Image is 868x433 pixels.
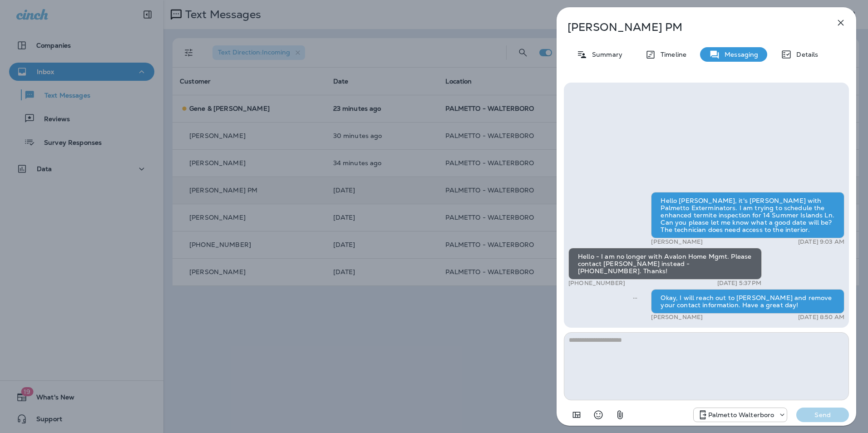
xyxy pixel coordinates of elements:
span: Sent [633,293,637,301]
button: Add in a premade template [567,406,586,424]
p: Summary [587,51,622,58]
p: [PERSON_NAME] PM [567,21,815,34]
p: [PERSON_NAME] [651,238,703,246]
p: [DATE] 8:50 AM [798,314,844,321]
button: Select an emoji [589,406,607,424]
div: Okay, I will reach out to [PERSON_NAME] and remove your contact information. Have a great day! [651,289,844,314]
div: Hello - I am no longer with Avalon Home Mgmt. Please contact [PERSON_NAME] instead - [PHONE_NUMBE... [568,248,762,280]
p: [PERSON_NAME] [651,314,703,321]
p: Messaging [720,51,758,58]
p: [PHONE_NUMBER] [568,280,625,287]
p: [DATE] 9:03 AM [798,238,844,246]
p: Timeline [656,51,686,58]
p: [DATE] 5:37 PM [717,280,762,287]
div: Hello [PERSON_NAME], it's [PERSON_NAME] with Palmetto Exterminators. I am trying to schedule the ... [651,192,844,238]
p: Details [792,51,818,58]
p: Palmetto Walterboro [708,411,774,418]
div: +1 (843) 549-4955 [694,409,787,420]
